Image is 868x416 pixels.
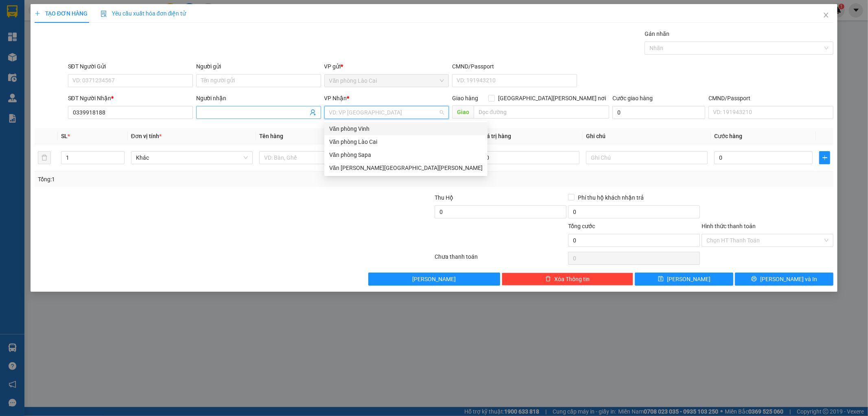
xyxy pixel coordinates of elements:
[259,133,283,139] span: Tên hàng
[554,275,590,284] span: Xóa Thông tin
[38,151,51,164] button: delete
[823,12,829,18] span: close
[324,161,488,174] div: Văn phòng Ninh Bình
[452,95,478,101] span: Giao hàng
[612,95,653,101] label: Cước giao hàng
[702,223,756,229] label: Hình thức thanh toán
[815,4,837,27] button: Close
[324,62,449,71] div: VP gửi
[68,62,193,71] div: SĐT Người Gửi
[131,133,162,139] span: Đơn vị tính
[259,151,381,164] input: VD: Bàn, Ghế
[101,10,186,17] span: Yêu cầu xuất hóa đơn điện tử
[196,62,321,71] div: Người gửi
[751,276,757,282] span: printer
[101,11,107,17] img: icon
[329,150,483,159] div: Văn phòng Sapa
[324,135,488,148] div: Văn phòng Lào Cai
[820,154,830,161] span: plus
[329,124,483,133] div: Văn phòng Vinh
[495,94,609,103] span: [GEOGRAPHIC_DATA][PERSON_NAME] nơi
[61,133,68,139] span: SL
[452,106,474,119] span: Giao
[68,94,193,103] div: SĐT Người Nhận
[568,223,595,229] span: Tổng cước
[35,10,87,17] span: TẠO ĐƠN HÀNG
[329,163,483,172] div: Văn [PERSON_NAME][GEOGRAPHIC_DATA][PERSON_NAME]
[310,109,316,116] span: user-add
[435,194,453,201] span: Thu Hộ
[612,106,705,119] input: Cước giao hàng
[324,95,347,101] span: VP Nhận
[658,276,664,282] span: save
[583,128,711,144] th: Ghi chú
[35,11,40,16] span: plus
[329,137,483,146] div: Văn phòng Lào Cai
[324,122,488,135] div: Văn phòng Vinh
[667,275,711,284] span: [PERSON_NAME]
[136,152,248,164] span: Khác
[645,31,669,37] label: Gán nhãn
[196,94,321,103] div: Người nhận
[735,273,833,286] button: printer[PERSON_NAME] và In
[760,275,817,284] span: [PERSON_NAME] và In
[329,75,444,87] span: Văn phòng Lào Cai
[474,106,609,119] input: Dọc đường
[412,275,456,284] span: [PERSON_NAME]
[545,276,551,282] span: delete
[708,94,833,103] div: CMND/Passport
[819,151,830,164] button: plus
[434,252,568,266] div: Chưa thanh toán
[481,151,579,164] input: 0
[586,151,708,164] input: Ghi Chú
[635,273,733,286] button: save[PERSON_NAME]
[452,62,577,71] div: CMND/Passport
[324,148,488,161] div: Văn phòng Sapa
[714,133,742,139] span: Cước hàng
[38,175,335,184] div: Tổng: 1
[368,273,500,286] button: [PERSON_NAME]
[502,273,634,286] button: deleteXóa Thông tin
[481,133,511,139] span: Giá trị hàng
[575,193,647,202] span: Phí thu hộ khách nhận trả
